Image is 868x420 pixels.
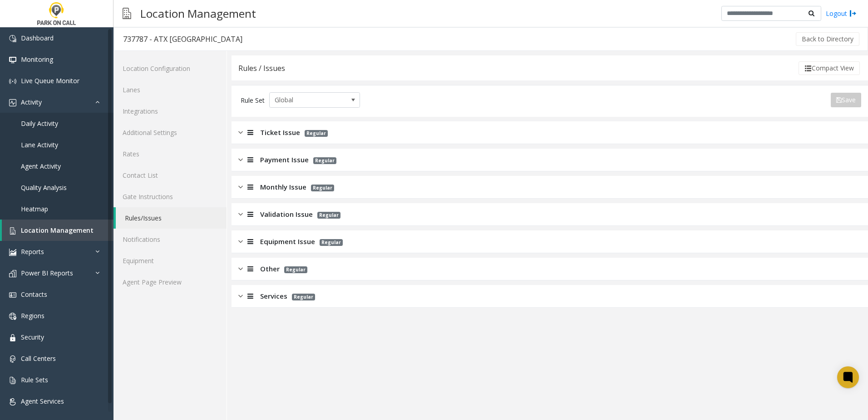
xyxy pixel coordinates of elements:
[113,143,227,165] a: Rates
[260,182,306,192] span: Monthly Issue
[21,333,44,341] span: Security
[123,33,242,45] div: 737787 - ATX [GEOGRAPHIC_DATA]
[238,209,243,220] img: closed
[238,182,243,192] img: closed
[260,127,300,138] span: Ticket Issue
[260,209,313,220] span: Validation Issue
[2,220,113,241] a: Location Management
[21,205,48,213] span: Heatmap
[21,397,64,405] span: Agent Services
[238,236,243,247] img: closed
[21,119,58,128] span: Daily Activity
[116,207,227,229] a: Rules/Issues
[238,291,243,301] img: closed
[21,140,58,149] span: Lane Activity
[21,183,67,192] span: Quality Analysis
[260,155,309,165] span: Payment Issue
[9,78,16,85] img: 'icon'
[9,398,16,405] img: 'icon'
[113,165,227,186] a: Contact List
[831,93,861,107] button: Save
[21,226,94,235] span: Location Management
[21,34,54,42] span: Dashboard
[113,100,227,122] a: Integrations
[9,355,16,363] img: 'icon'
[9,35,16,42] img: 'icon'
[21,311,44,320] span: Regions
[311,185,334,191] span: Regular
[317,212,340,219] span: Regular
[9,313,16,320] img: 'icon'
[9,56,16,64] img: 'icon'
[113,271,227,293] a: Agent Page Preview
[313,157,336,164] span: Regular
[238,127,243,138] img: closed
[849,9,857,18] img: logout
[238,155,243,165] img: closed
[21,269,73,277] span: Power BI Reports
[21,354,56,363] span: Call Centers
[320,239,343,246] span: Regular
[9,99,16,106] img: 'icon'
[238,62,285,74] div: Rules / Issues
[9,334,16,341] img: 'icon'
[21,290,47,299] span: Contacts
[21,162,61,170] span: Agent Activity
[260,236,315,247] span: Equipment Issue
[9,377,16,384] img: 'icon'
[21,375,48,384] span: Rule Sets
[21,55,53,64] span: Monitoring
[826,9,857,18] a: Logout
[9,291,16,299] img: 'icon'
[284,266,307,273] span: Regular
[9,227,16,235] img: 'icon'
[113,186,227,207] a: Gate Instructions
[113,79,227,100] a: Lanes
[113,250,227,271] a: Equipment
[113,229,227,250] a: Notifications
[9,249,16,256] img: 'icon'
[796,32,859,46] button: Back to Directory
[292,294,315,300] span: Regular
[21,76,79,85] span: Live Queue Monitor
[305,130,328,137] span: Regular
[799,61,860,75] button: Compact View
[113,58,227,79] a: Location Configuration
[260,291,287,301] span: Services
[238,264,243,274] img: closed
[9,270,16,277] img: 'icon'
[136,2,261,25] h3: Location Management
[123,2,131,25] img: pageIcon
[270,93,341,107] span: Global
[241,92,265,108] div: Rule Set
[21,98,42,106] span: Activity
[113,122,227,143] a: Additional Settings
[21,247,44,256] span: Reports
[260,264,280,274] span: Other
